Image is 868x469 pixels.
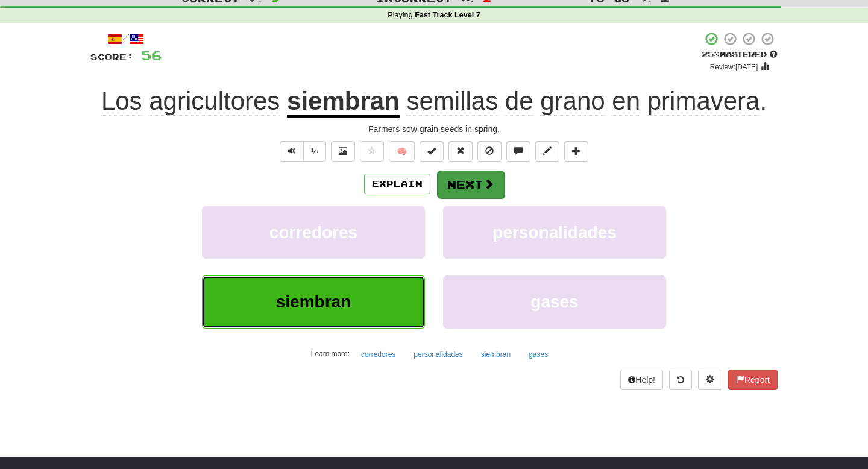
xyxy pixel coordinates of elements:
button: Show image (alt+x) [331,141,355,162]
small: Review: [DATE] [710,63,758,71]
button: gases [443,275,666,328]
button: corredores [202,206,425,259]
span: corredores [269,223,357,242]
span: de [505,87,533,116]
button: gases [522,345,555,364]
div: / [90,31,162,46]
button: personalidades [407,345,469,364]
span: . [400,87,767,116]
span: semillas [406,87,498,116]
button: Explain [364,174,430,194]
button: ½ [303,141,326,162]
span: Score: [90,52,134,62]
div: Text-to-speech controls [277,141,326,162]
span: 25 % [702,49,720,59]
span: siembran [276,292,351,311]
button: siembran [202,275,425,328]
button: personalidades [443,206,666,259]
u: siembran [287,87,400,118]
button: Reset to 0% Mastered (alt+r) [448,141,473,162]
button: Help! [620,370,663,390]
span: 56 [141,48,162,63]
div: Farmers sow grain seeds in spring. [90,123,778,135]
button: Report [728,370,778,390]
button: Next [437,171,505,198]
span: gases [530,292,578,311]
button: 🧠 [389,141,415,162]
button: Add to collection (alt+a) [564,141,588,162]
strong: Fast Track Level 7 [415,11,480,19]
small: Learn more: [311,350,350,358]
span: personalidades [492,223,616,242]
span: grano [540,87,605,116]
div: Mastered [702,49,778,60]
button: siembran [474,345,517,364]
span: Los [101,87,142,116]
button: Ignore sentence (alt+i) [477,141,502,162]
button: Discuss sentence (alt+u) [506,141,530,162]
button: Edit sentence (alt+d) [535,141,559,162]
span: en [612,87,640,116]
button: Favorite sentence (alt+f) [360,141,384,162]
button: Set this sentence to 100% Mastered (alt+m) [420,141,444,162]
span: primavera [647,87,760,116]
button: Play sentence audio (ctl+space) [280,141,304,162]
button: Round history (alt+y) [669,370,692,390]
span: agricultores [149,87,280,116]
button: corredores [354,345,402,364]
